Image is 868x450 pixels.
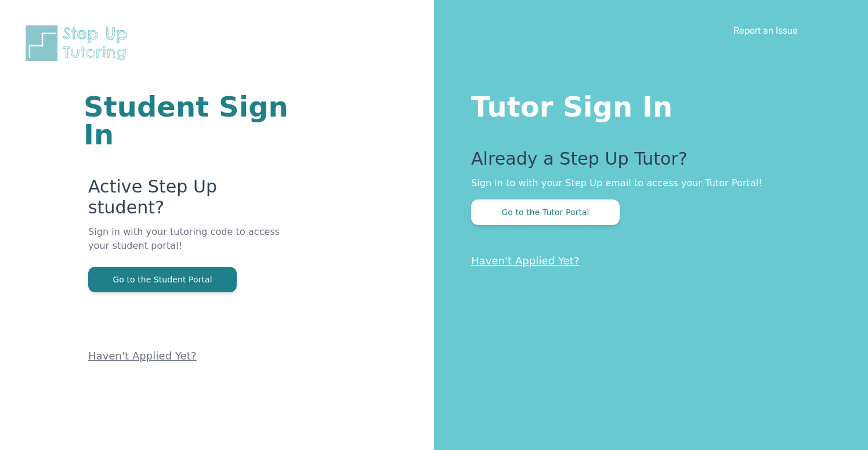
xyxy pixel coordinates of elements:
p: Active Step Up student? [88,176,295,225]
a: Haven't Applied Yet? [88,350,197,362]
h1: Tutor Sign In [471,88,822,121]
img: Step Up Tutoring horizontal logo [23,23,135,63]
button: Go to the Tutor Portal [471,199,620,225]
a: Haven't Applied Yet? [471,255,580,267]
p: Sign in with your tutoring code to access your student portal! [88,225,295,267]
p: Already a Step Up Tutor? [471,148,822,176]
a: Go to the Student Portal [88,274,237,285]
h1: Student Sign In [84,93,295,148]
p: Sign in to with your Step Up email to access your Tutor Portal! [471,176,822,190]
button: Go to the Student Portal [88,267,237,292]
a: Go to the Tutor Portal [471,206,620,217]
a: Report an Issue [733,24,798,36]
